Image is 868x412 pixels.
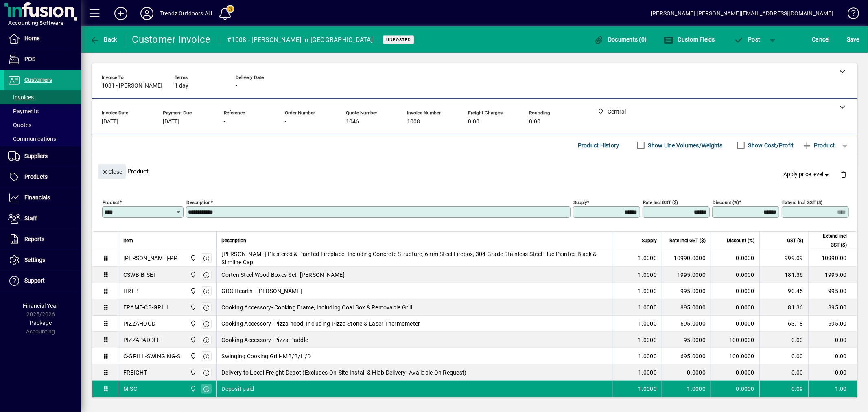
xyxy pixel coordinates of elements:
td: 0.00 [808,364,857,381]
a: Financials [4,188,81,208]
span: Delivery to Local Freight Depot (Excludes On-Site Install & Hiab Delivery- Available On Request) [222,368,467,377]
td: 0.0000 [711,299,759,316]
button: Post [730,32,765,47]
button: Delete [834,164,853,184]
a: Suppliers [4,146,81,167]
div: Product [92,156,857,186]
span: 1008 [407,118,420,125]
a: Invoices [4,90,81,104]
mat-label: Rate incl GST ($) [643,199,678,205]
mat-label: Supply [573,199,587,205]
span: Invoices [8,94,34,101]
div: 95.0000 [667,336,706,344]
td: 100.0000 [711,332,759,348]
span: POS [24,56,35,62]
span: 1.0000 [638,320,657,328]
span: [PERSON_NAME] Plastered & Painted Fireplace- Including Concrete Structure, 6mm Steel Firebox, 304... [222,250,608,266]
app-page-header-button: Delete [834,171,853,178]
span: Deposit paid [222,385,254,393]
span: Payments [8,108,39,114]
span: Home [24,35,39,42]
div: FREIGHT [123,368,147,377]
td: 10990.00 [808,250,857,267]
span: Cooking Accessory- Pizza hood, Including Pizza Stone & Laser Thermometer [222,320,420,328]
span: Item [123,236,133,245]
span: - [236,83,237,89]
span: P [748,36,752,43]
span: S [847,36,850,43]
div: Trendz Outdoors AU [160,7,212,20]
span: ost [734,36,761,43]
span: - [285,118,286,125]
a: Knowledge Base [842,2,858,28]
button: Close [98,164,126,179]
td: 0.0000 [711,381,759,397]
span: Quotes [8,122,31,128]
span: Rate incl GST ($) [669,236,706,245]
td: 63.18 [759,316,808,332]
span: Products [24,173,48,180]
button: Documents (0) [592,32,649,47]
span: Financials [24,194,50,201]
span: 1 day [175,83,188,89]
span: Discount (%) [727,236,754,245]
button: Cancel [810,32,832,47]
span: Custom Fields [664,36,715,43]
span: [DATE] [163,118,179,125]
span: Swinging Cooking Grill- MB/B/H/D [222,352,311,360]
div: 995.0000 [667,287,706,295]
div: PIZZAHOOD [123,320,155,328]
span: Customers [24,77,52,83]
span: Financial Year [23,302,59,309]
div: 895.0000 [667,303,706,311]
span: Description [222,236,247,245]
td: 0.00 [808,348,857,364]
td: 1995.00 [808,267,857,283]
div: CSWB-B-SET [123,271,157,279]
td: 995.00 [808,283,857,299]
span: Corten Steel Wood Boxes Set- [PERSON_NAME] [222,271,345,279]
span: Suppliers [24,153,48,159]
td: 895.00 [808,299,857,316]
app-page-header-button: Back [81,32,126,47]
span: Back [90,36,117,43]
a: Support [4,271,81,291]
a: Staff [4,208,81,229]
span: Unposted [386,37,411,42]
td: 0.0000 [711,316,759,332]
span: Communications [8,136,56,142]
div: Customer Invoice [132,33,211,46]
td: 0.0000 [711,364,759,381]
button: Back [88,32,119,47]
div: #1008 - [PERSON_NAME] in [GEOGRAPHIC_DATA] [227,33,373,46]
mat-label: Product [103,199,119,205]
app-page-header-button: Close [96,168,128,175]
button: Profile [134,6,160,21]
td: 0.09 [759,381,808,397]
span: 1031 - [PERSON_NAME] [102,83,162,89]
div: [PERSON_NAME] [PERSON_NAME][EMAIL_ADDRESS][DOMAIN_NAME] [651,7,833,20]
span: 1.0000 [638,287,657,295]
button: Custom Fields [662,32,717,47]
div: 0.0000 [667,368,706,377]
button: Save [845,32,861,47]
span: Reports [24,236,44,242]
span: Extend incl GST ($) [813,232,847,250]
span: Apply price level [784,170,831,179]
span: Cancel [812,33,830,46]
button: Apply price level [781,167,834,182]
div: 695.0000 [667,320,706,328]
div: FRAME-CB-GRILL [123,303,170,311]
span: Central [188,270,197,279]
div: 695.0000 [667,352,706,360]
span: Package [30,320,52,326]
span: 1.0000 [638,368,657,377]
td: 0.0000 [711,250,759,267]
div: C-GRILL-SWINGING-S [123,352,181,360]
td: 100.0000 [711,348,759,364]
span: Product [802,139,835,152]
a: POS [4,49,81,70]
td: 0.00 [759,364,808,381]
span: - [224,118,225,125]
span: Central [188,254,197,263]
